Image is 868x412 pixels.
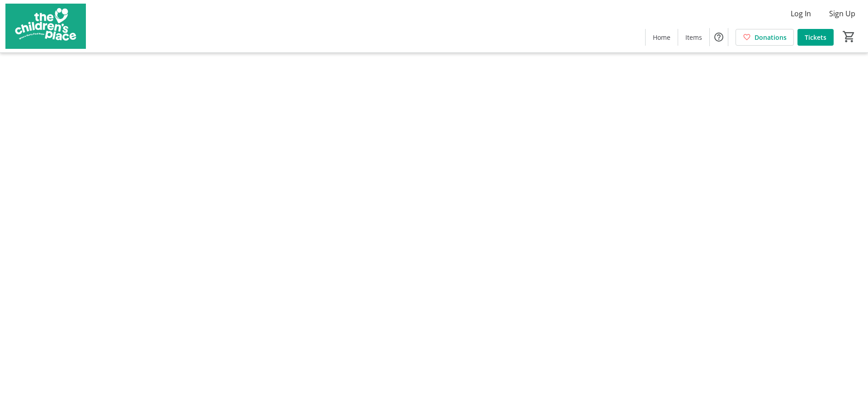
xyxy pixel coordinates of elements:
a: Home [646,29,678,46]
button: Help [710,28,728,46]
a: Items [678,29,709,46]
span: Home [653,33,670,42]
span: Items [685,33,702,42]
button: Sign Up [822,6,863,21]
span: Sign Up [829,8,855,19]
span: Donations [755,33,787,42]
img: The Children's Place's Logo [5,4,86,49]
button: Log In [783,6,818,21]
a: Donations [736,29,794,46]
button: Cart [841,28,857,45]
span: Tickets [805,33,826,42]
a: Tickets [797,29,834,46]
span: Log In [791,8,811,19]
